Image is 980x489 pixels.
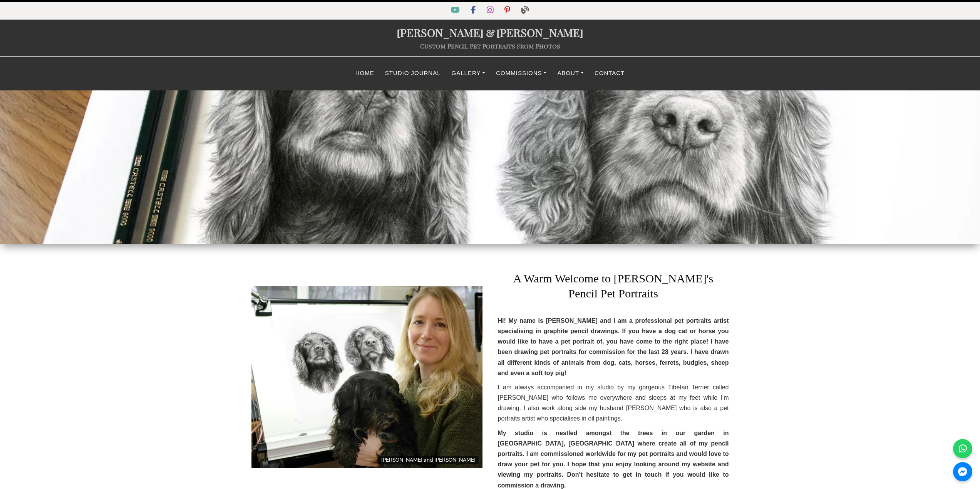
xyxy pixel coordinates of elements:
a: Blog [517,7,534,14]
a: Contact [589,66,630,81]
a: Gallery [446,66,491,81]
a: Instagram [482,7,500,14]
a: Pinterest [500,7,516,14]
h1: A Warm Welcome to [PERSON_NAME]'s Pencil Pet Portraits [498,260,729,306]
a: WhatsApp [953,439,972,458]
a: Messenger [953,462,972,481]
a: Studio Journal [380,66,446,81]
p: Hi! My name is [PERSON_NAME] and I am a professional pet portraits artist specialising in graphit... [498,315,729,378]
a: Melanie Phillips pet portrait artist with her dog Lily in her studio. [251,286,482,468]
a: Facebook [466,7,482,14]
p: I am always accompanied in my studio by my gorgeous Tibetan Terrier called [PERSON_NAME] who foll... [498,382,729,424]
a: Custom Pencil Pet Portraits from Photos [420,42,560,50]
a: YouTube [446,7,466,14]
a: About [552,66,589,81]
a: Commissions [491,66,552,81]
a: [PERSON_NAME]&[PERSON_NAME] [397,25,583,40]
a: Home [350,66,380,81]
span: & [484,25,496,40]
img: Melanie Phillips, Pet Portrait Artist [251,286,482,468]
